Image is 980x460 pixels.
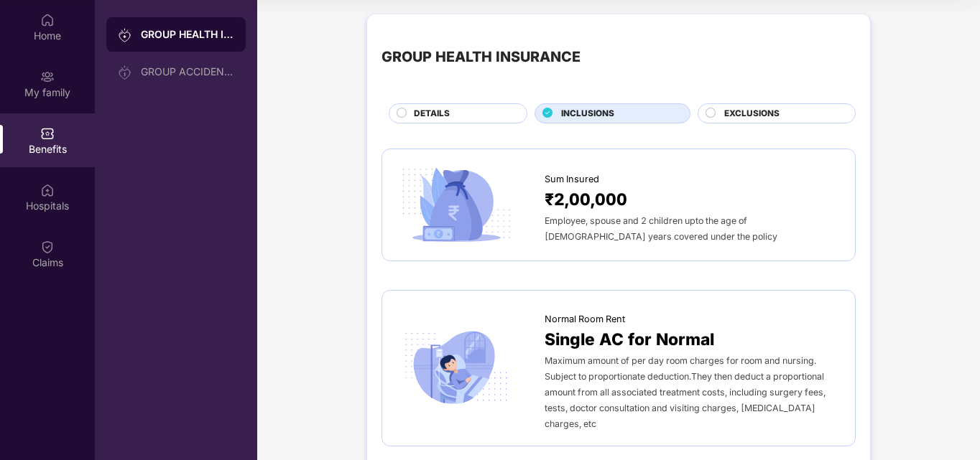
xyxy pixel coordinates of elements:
img: icon [397,164,516,246]
img: svg+xml;base64,PHN2ZyBpZD0iSG9zcGl0YWxzIiB4bWxucz0iaHR0cDovL3d3dy53My5vcmcvMjAwMC9zdmciIHdpZHRoPS... [40,183,55,197]
span: ₹2,00,000 [545,187,627,212]
span: INCLUSIONS [561,107,614,121]
span: Employee, spouse and 2 children upto the age of [DEMOGRAPHIC_DATA] years covered under the policy [545,215,777,242]
div: GROUP HEALTH INSURANCE [141,27,234,42]
img: svg+xml;base64,PHN2ZyB3aWR0aD0iMjAiIGhlaWdodD0iMjAiIHZpZXdCb3g9IjAgMCAyMCAyMCIgZmlsbD0ibm9uZSIgeG... [118,28,132,42]
img: svg+xml;base64,PHN2ZyBpZD0iQmVuZWZpdHMiIHhtbG5zPSJodHRwOi8vd3d3LnczLm9yZy8yMDAwL3N2ZyIgd2lkdGg9Ij... [40,126,55,141]
span: DETAILS [414,107,450,121]
img: icon [397,327,516,409]
span: Sum Insured [545,172,599,187]
img: svg+xml;base64,PHN2ZyB3aWR0aD0iMjAiIGhlaWdodD0iMjAiIHZpZXdCb3g9IjAgMCAyMCAyMCIgZmlsbD0ibm9uZSIgeG... [118,65,132,80]
div: GROUP ACCIDENTAL INSURANCE [141,66,234,78]
span: Normal Room Rent [545,312,625,327]
div: GROUP HEALTH INSURANCE [382,46,581,68]
img: svg+xml;base64,PHN2ZyB3aWR0aD0iMjAiIGhlaWdodD0iMjAiIHZpZXdCb3g9IjAgMCAyMCAyMCIgZmlsbD0ibm9uZSIgeG... [40,70,55,84]
span: Maximum amount of per day room charges for room and nursing. Subject to proportionate deduction.T... [545,355,826,429]
img: svg+xml;base64,PHN2ZyBpZD0iSG9tZSIgeG1sbnM9Imh0dHA6Ly93d3cudzMub3JnLzIwMDAvc3ZnIiB3aWR0aD0iMjAiIG... [40,13,55,27]
span: EXCLUSIONS [724,107,780,121]
img: svg+xml;base64,PHN2ZyBpZD0iQ2xhaW0iIHhtbG5zPSJodHRwOi8vd3d3LnczLm9yZy8yMDAwL3N2ZyIgd2lkdGg9IjIwIi... [40,240,55,254]
span: Single AC for Normal [545,327,714,352]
